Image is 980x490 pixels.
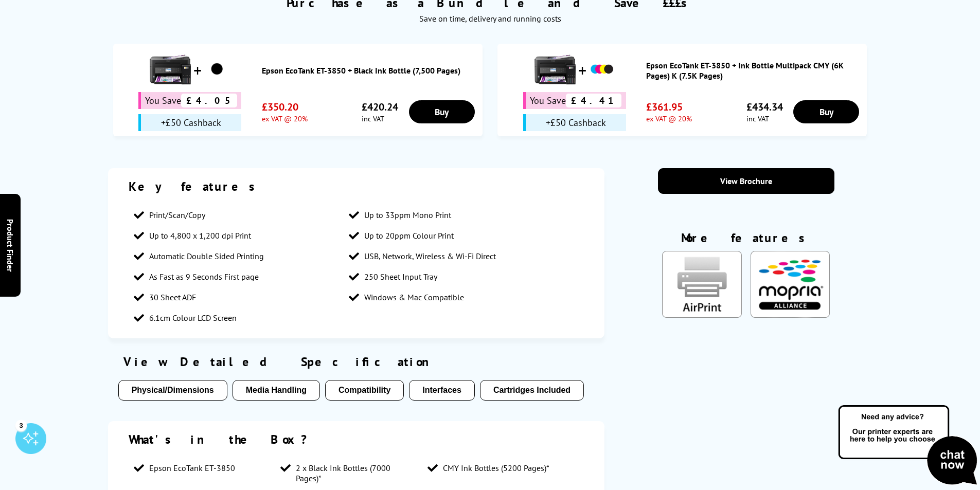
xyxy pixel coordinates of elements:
[149,210,205,220] span: Print/Scan/Copy
[793,100,859,123] a: Buy
[149,292,196,302] span: 30 Sheet ADF
[362,114,398,123] span: inc VAT
[149,251,264,261] span: Automatic Double Sided Printing
[589,57,615,82] img: Epson EcoTank ET-3850 + Ink Bottle Multipack CMY (6K Pages) K (7.5K Pages)
[362,100,398,114] span: £420.24
[364,251,496,261] span: USB, Network, Wireless & Wi-Fi Direct
[658,230,834,251] div: More features
[129,178,584,194] div: Key features
[658,168,834,194] a: View Brochure
[409,100,475,123] a: Buy
[443,463,549,473] span: CMY Ink Bottles (5200 Pages)*
[129,431,584,447] div: What's in the Box?
[150,49,191,90] img: Epson EcoTank ET-3850 + Black Ink Bottle (7,500 Pages)
[149,463,235,473] span: Epson EcoTank ET-3850
[480,380,584,401] button: Cartridges Included
[646,114,692,123] span: ex VAT @ 20%
[662,310,741,320] a: KeyFeatureModal85
[523,114,626,131] div: +£50 Cashback
[204,57,230,82] img: Epson EcoTank ET-3850 + Black Ink Bottle (7,500 Pages)
[149,313,237,323] span: 6.1cm Colour LCD Screen
[751,251,830,318] img: Mopria Certified
[138,114,241,131] div: +£50 Cashback
[364,230,454,241] span: Up to 20ppm Colour Print
[5,219,15,271] span: Product Finder
[566,94,621,107] span: £4.41
[364,271,437,282] span: 250 Sheet Input Tray
[751,310,830,320] a: KeyFeatureModal324
[646,100,692,114] span: £361.95
[364,210,451,220] span: Up to 33ppm Mono Print
[233,380,320,401] button: Media Handling
[364,292,464,302] span: Windows & Mac Compatible
[296,463,417,483] span: 2 x Black Ink Bottles (7000 Pages)*
[138,92,241,109] div: You Save
[836,404,980,488] img: Open Live Chat window
[149,230,251,241] span: Up to 4,800 x 1,200 dpi Print
[262,65,477,76] a: Epson EcoTank ET-3850 + Black Ink Bottle (7,500 Pages)
[325,380,404,401] button: Compatibility
[646,60,862,81] a: Epson EcoTank ET-3850 + Ink Bottle Multipack CMY (6K Pages) K (7.5K Pages)
[746,100,783,114] span: £434.34
[118,354,595,370] div: View Detailed Specification
[121,13,860,24] div: Save on time, delivery and running costs
[746,114,783,123] span: inc VAT
[523,92,626,109] div: You Save
[118,380,227,401] button: Physical/Dimensions
[15,420,27,431] div: 3
[409,380,475,401] button: Interfaces
[262,114,308,123] span: ex VAT @ 20%
[662,251,741,318] img: AirPrint
[262,100,308,114] span: £350.20
[534,49,576,90] img: Epson EcoTank ET-3850 + Ink Bottle Multipack CMY (6K Pages) K (7.5K Pages)
[181,94,237,107] span: £4.05
[149,271,259,282] span: As Fast as 9 Seconds First page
